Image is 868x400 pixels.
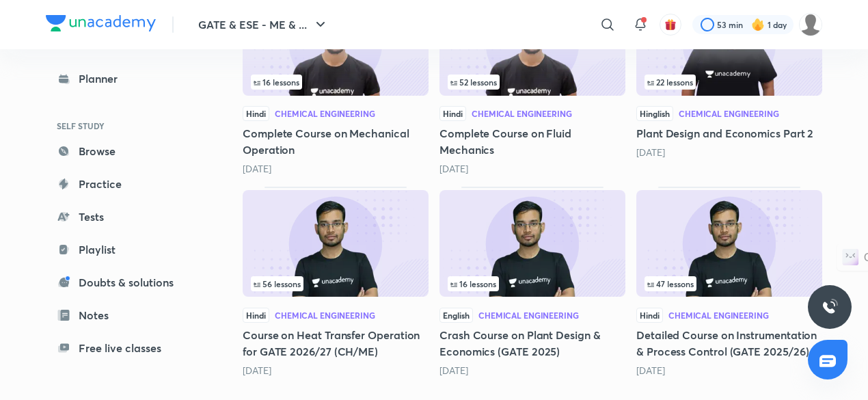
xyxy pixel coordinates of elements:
[275,311,375,319] div: Chemical Engineering
[448,75,617,90] div: infosection
[472,109,572,118] div: Chemical Engineering
[275,109,375,118] div: Chemical Engineering
[668,311,769,319] div: Chemical Engineering
[243,327,429,360] h5: Course on Heat Transfer Operation for GATE 2026/27 (CH/ME)
[645,276,814,291] div: left
[46,114,204,137] h6: SELF STUDY
[251,75,420,90] div: infocontainer
[450,280,496,288] span: 16 lessons
[448,75,617,90] div: infocontainer
[439,162,625,176] div: 4 months ago
[645,75,814,90] div: left
[751,18,765,31] img: streak
[439,106,466,121] span: Hindi
[251,276,420,291] div: infosection
[243,190,429,297] img: Thumbnail
[439,187,625,377] div: Crash Course on Plant Design & Economics (GATE 2025)
[439,364,625,377] div: 10 months ago
[46,15,156,31] img: Company Logo
[636,308,663,323] span: Hindi
[254,78,299,86] span: 16 lessons
[243,125,429,158] h5: Complete Course on Mechanical Operation
[679,109,779,118] div: Chemical Engineering
[46,334,204,362] a: Free live classes
[636,364,822,377] div: 1 year ago
[439,190,625,297] img: Thumbnail
[647,78,693,86] span: 22 lessons
[243,308,269,323] span: Hindi
[243,187,429,377] div: Course on Heat Transfer Operation for GATE 2026/27 (CH/ME)
[243,364,429,377] div: 6 months ago
[636,187,822,377] div: Detailed Course on Instrumentation & Process Control (GATE 2025/26)
[645,75,814,90] div: infosection
[822,299,838,315] img: ttu
[636,146,822,159] div: 5 months ago
[799,13,822,36] img: yash Singh
[46,137,204,165] a: Browse
[645,276,814,291] div: infocontainer
[251,276,420,291] div: left
[46,170,204,198] a: Practice
[448,276,617,291] div: infocontainer
[636,106,673,121] span: Hinglish
[448,276,617,291] div: left
[46,15,156,35] a: Company Logo
[448,276,617,291] div: infosection
[251,75,420,90] div: left
[46,302,204,329] a: Notes
[448,75,617,90] div: left
[645,75,814,90] div: infocontainer
[636,125,822,142] h5: Plant Design and Economics Part 2
[450,78,497,86] span: 52 lessons
[254,280,301,288] span: 56 lessons
[439,308,473,323] span: English
[647,280,694,288] span: 47 lessons
[190,11,337,38] button: GATE & ESE - ME & ...
[46,236,204,263] a: Playlist
[439,125,625,158] h5: Complete Course on Fluid Mechanics
[243,106,269,121] span: Hindi
[46,203,204,230] a: Tests
[636,190,822,297] img: Thumbnail
[251,276,420,291] div: infocontainer
[636,327,822,360] h5: Detailed Course on Instrumentation & Process Control (GATE 2025/26)
[439,327,625,360] h5: Crash Course on Plant Design & Economics (GATE 2025)
[46,269,204,296] a: Doubts & solutions
[46,65,204,92] a: Planner
[664,18,677,31] img: avatar
[243,162,429,176] div: 3 months ago
[251,75,420,90] div: infosection
[660,14,681,36] button: avatar
[478,311,579,319] div: Chemical Engineering
[645,276,814,291] div: infosection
